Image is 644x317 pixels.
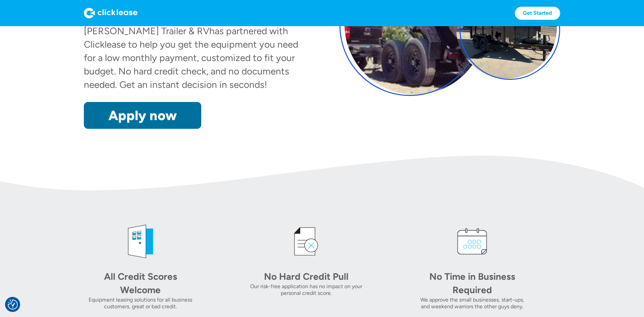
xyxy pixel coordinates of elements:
div: No Hard Credit Pull [259,270,353,283]
img: welcome icon [120,221,161,262]
a: Apply now [84,102,201,129]
div: No Time in Business Required [425,270,519,297]
button: Consent Preferences [8,300,18,310]
div: has partnered with Clicklease to help you get the equipment you need for a low monthly payment, c... [84,25,298,90]
div: We approve the small businesses, start-ups, and weekend warriors the other guys deny. [416,297,529,310]
img: calendar icon [452,221,492,262]
div: [PERSON_NAME] Trailer & RV [84,25,209,37]
img: credit icon [286,221,326,262]
div: Our risk-free application has no impact on your personal credit score. [250,283,363,297]
img: Logo [84,8,138,18]
div: All Credit Scores Welcome [94,270,187,297]
a: Get Started [515,7,560,20]
div: Equipment leasing solutions for all business customers, great or bad credit. [84,297,197,310]
img: Revisit consent button [8,300,18,310]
